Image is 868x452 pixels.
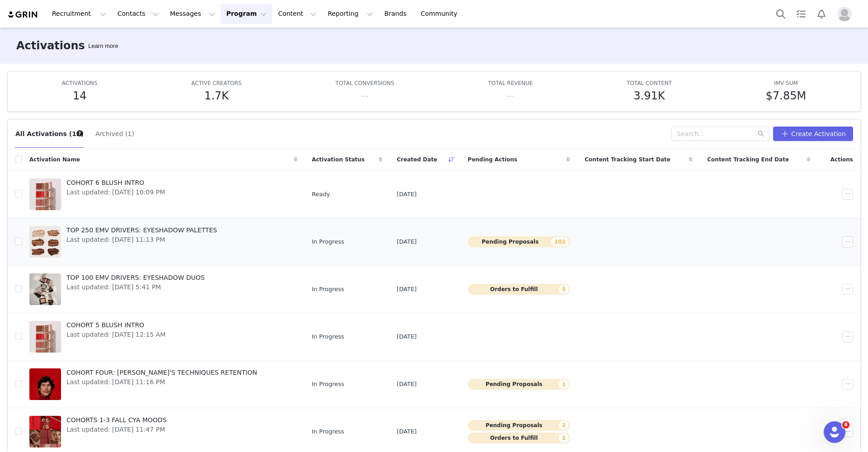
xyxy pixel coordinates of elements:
span: In Progress [312,237,344,246]
button: Pending Proposals2 [468,420,571,431]
span: In Progress [312,427,344,436]
span: [DATE] [397,332,417,341]
span: Activation Status [312,155,365,164]
a: COHORT 6 BLUSH INTROLast updated: [DATE] 10:09 PM [29,176,297,212]
span: [DATE] [397,190,417,199]
a: Tasks [791,4,811,24]
span: [DATE] [397,285,417,294]
button: Profile [832,7,861,21]
span: Ready [312,190,330,199]
h5: 3.91K [634,88,665,104]
h5: 1.7K [204,88,229,104]
button: Recruitment [47,4,112,24]
a: Brands [379,4,415,24]
input: Search... [671,127,769,141]
h5: 14 [73,88,87,104]
h5: -- [506,88,514,104]
h5: $7.85M [766,88,806,104]
span: Activation Name [29,155,80,164]
span: [DATE] [397,380,417,389]
span: In Progress [312,285,344,294]
a: TOP 100 EMV DRIVERS: EYESHADOW DUOSLast updated: [DATE] 5:41 PM [29,271,297,307]
span: ACTIVATIONS [62,80,98,86]
h5: -- [361,88,368,104]
span: Last updated: [DATE] 5:41 PM [66,282,205,292]
span: Last updated: [DATE] 11:13 PM [66,235,217,245]
span: TOTAL CONTENT [627,80,672,86]
span: [DATE] [397,237,417,246]
button: All Activations (13) [15,127,84,141]
a: COHORTS 1-3 FALL CYA MOODSLast updated: [DATE] 11:47 PM [29,414,297,450]
span: TOTAL REVENUE [488,80,533,86]
i: icon: search [758,131,764,137]
span: [DATE] [397,427,417,436]
span: COHORTS 1-3 FALL CYA MOODS [66,415,166,425]
div: Tooltip anchor [86,42,120,51]
button: Search [771,4,791,24]
a: COHORT 5 BLUSH INTROLast updated: [DATE] 12:15 AM [29,319,297,355]
span: COHORT 6 BLUSH INTRO [66,178,165,188]
button: Orders to Fulfill5 [468,284,571,295]
span: Created Date [397,155,438,164]
span: COHORT FOUR: [PERSON_NAME]'S TECHNIQUES RETENTION [66,368,257,377]
span: TOP 250 EMV DRIVERS: EYESHADOW PALETTES [66,226,217,235]
button: Reporting [322,4,378,24]
button: Program [221,4,272,24]
button: Messages [165,4,220,24]
button: Contacts [112,4,164,24]
span: TOP 100 EMV DRIVERS: EYESHADOW DUOS [66,273,205,282]
span: In Progress [312,332,344,341]
h3: Activations [16,38,85,54]
a: TOP 250 EMV DRIVERS: EYESHADOW PALETTESLast updated: [DATE] 11:13 PM [29,224,297,260]
button: Create Activation [773,127,853,141]
span: Last updated: [DATE] 12:15 AM [66,330,165,339]
img: placeholder-profile.jpg [837,7,852,21]
button: Archived (1) [95,127,135,141]
span: Content Tracking End Date [707,155,789,164]
a: Community [415,4,467,24]
span: Last updated: [DATE] 10:09 PM [66,188,165,197]
span: In Progress [312,380,344,389]
span: Pending Actions [468,155,518,164]
button: Content [273,4,322,24]
div: Actions [818,150,860,169]
button: Pending Proposals1 [468,379,571,390]
iframe: Intercom live chat [824,421,845,443]
span: IMV SUM [774,80,798,86]
span: TOTAL CONVERSIONS [335,80,394,86]
span: 8 [842,421,849,428]
button: Orders to Fulfill1 [468,433,571,443]
span: Content Tracking Start Date [585,155,670,164]
span: Last updated: [DATE] 11:47 PM [66,425,166,434]
span: COHORT 5 BLUSH INTRO [66,320,165,330]
span: Last updated: [DATE] 11:16 PM [66,377,257,387]
span: ACTIVE CREATORS [191,80,241,86]
button: Notifications [811,4,831,24]
a: COHORT FOUR: [PERSON_NAME]'S TECHNIQUES RETENTIONLast updated: [DATE] 11:16 PM [29,366,297,402]
button: Pending Proposals102 [468,236,571,247]
img: grin logo [7,10,39,19]
div: Tooltip anchor [75,129,84,137]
